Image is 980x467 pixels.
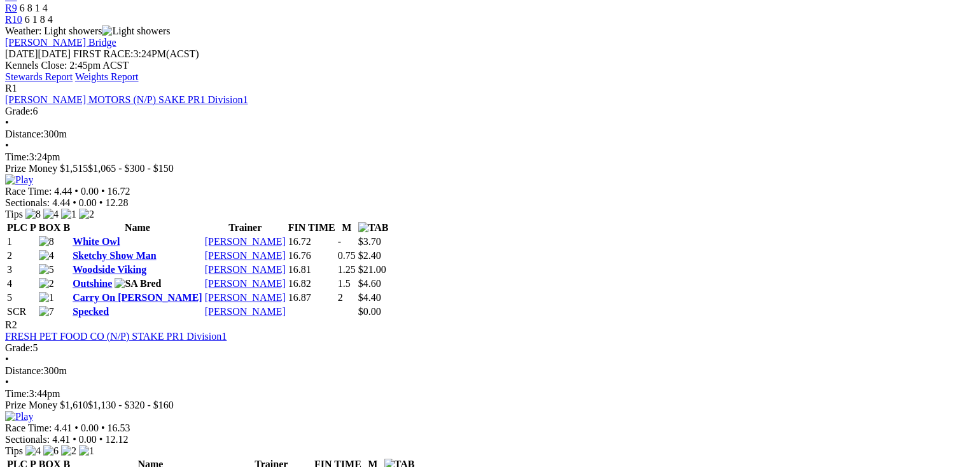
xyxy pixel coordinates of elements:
span: 12.28 [105,197,128,208]
img: 8 [25,209,41,220]
img: Play [5,411,33,422]
td: 5 [6,291,37,304]
img: 8 [39,236,54,247]
span: • [5,377,9,387]
span: Race Time: [5,186,52,197]
img: 1 [39,292,54,303]
span: 4.41 [54,422,72,433]
span: • [74,422,78,433]
img: TAB [358,222,389,233]
span: • [73,434,76,445]
td: 16.82 [288,277,336,290]
td: 1 [6,235,37,248]
td: 16.76 [288,249,336,262]
span: 4.44 [52,197,70,208]
td: 4 [6,277,37,290]
a: [PERSON_NAME] [205,236,286,247]
span: [DATE] [5,48,71,59]
a: Specked [73,306,109,317]
span: 6 8 1 4 [20,3,48,13]
img: 1 [79,445,94,457]
a: R10 [5,14,22,25]
div: 5 [5,342,965,354]
img: 2 [61,445,76,457]
span: Race Time: [5,422,52,433]
div: 3:44pm [5,388,965,400]
span: 0.00 [81,186,99,197]
span: 16.53 [108,422,130,433]
span: Time: [5,388,29,399]
td: 16.81 [288,263,336,276]
a: Stewards Report [5,71,73,82]
a: [PERSON_NAME] [205,250,286,261]
a: [PERSON_NAME] Bridge [5,37,116,48]
span: • [5,117,9,128]
span: Tips [5,209,23,220]
span: Distance: [5,129,43,139]
td: 16.72 [288,235,336,248]
span: $1,065 - $300 - $150 [88,163,174,174]
span: Time: [5,151,29,162]
img: 7 [39,306,54,317]
span: Sectionals: [5,197,50,208]
a: Weights Report [75,71,139,82]
span: $21.00 [358,264,386,275]
span: 16.72 [108,186,130,197]
img: SA Bred [115,278,161,289]
span: • [5,354,9,365]
span: Distance: [5,365,43,376]
span: 4.44 [54,186,72,197]
img: Play [5,174,33,186]
span: 3:24PM(ACST) [73,48,199,59]
span: $2.40 [358,250,381,261]
div: 300m [5,365,965,377]
span: • [99,434,103,445]
img: 6 [43,445,59,457]
span: • [5,140,9,151]
div: Prize Money $1,515 [5,163,965,174]
a: Sketchy Show Man [73,250,157,261]
a: [PERSON_NAME] [205,264,286,275]
span: Tips [5,445,23,456]
div: Prize Money $1,610 [5,400,965,411]
span: [DATE] [5,48,38,59]
span: • [101,186,105,197]
a: [PERSON_NAME] [205,306,286,317]
a: FRESH PET FOOD CO (N/P) STAKE PR1 Division1 [5,331,227,342]
span: R1 [5,83,17,94]
th: FIN TIME [288,221,336,234]
img: 4 [39,250,54,261]
span: • [99,197,103,208]
td: 2 [6,249,37,262]
a: R9 [5,3,17,13]
span: Grade: [5,342,33,353]
text: 1.25 [338,264,356,275]
text: 2 [338,292,343,303]
td: 16.87 [288,291,336,304]
th: M [337,221,356,234]
span: $3.70 [358,236,381,247]
img: 2 [39,278,54,289]
span: BOX [39,222,61,233]
span: • [74,186,78,197]
img: 2 [79,209,94,220]
span: $4.60 [358,278,381,289]
span: 6 1 8 4 [25,14,53,25]
a: Woodside Viking [73,264,146,275]
th: Name [72,221,203,234]
a: Carry On [PERSON_NAME] [73,292,202,303]
text: 1.5 [338,278,351,289]
span: FIRST RACE: [73,48,133,59]
div: 6 [5,106,965,117]
span: 0.00 [79,197,97,208]
span: 0.00 [79,434,97,445]
text: 0.75 [338,250,356,261]
a: White Owl [73,236,120,247]
span: B [63,222,70,233]
img: Light showers [102,25,170,37]
span: 4.41 [52,434,70,445]
a: [PERSON_NAME] [205,292,286,303]
td: SCR [6,305,37,318]
img: 4 [25,445,41,457]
